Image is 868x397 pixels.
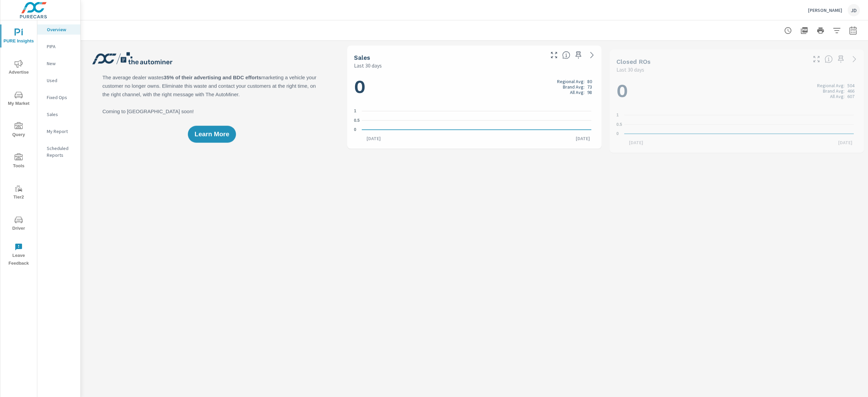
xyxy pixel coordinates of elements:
span: Tools [2,153,35,170]
p: [DATE] [571,135,595,142]
p: Regional Avg: [557,79,585,84]
p: Last 30 days [616,65,644,74]
text: 0.5 [354,118,360,123]
text: 1 [616,113,619,117]
h5: Sales [354,54,370,61]
p: 80 [587,79,592,84]
p: Brand Avg: [563,84,585,90]
h1: 0 [354,75,595,98]
p: PIPA [47,43,75,50]
div: Overview [37,24,80,35]
p: 73 [587,84,592,90]
h5: Closed ROs [616,58,651,65]
span: Number of vehicles sold by the dealership over the selected date range. [Source: This data is sou... [562,51,570,59]
button: Learn More [188,126,236,143]
a: See more details in report [587,50,597,60]
button: Make Fullscreen [549,50,559,60]
span: PURE Insights [2,29,35,45]
div: nav menu [0,20,37,270]
p: Regional Avg: [817,83,845,88]
span: Query [2,122,35,139]
div: Sales [37,109,80,119]
p: All Avg: [570,90,585,95]
span: Learn More [195,131,229,137]
p: Fixed Ops [47,94,75,101]
div: Fixed Ops [37,92,80,102]
p: All Avg: [830,94,845,99]
h1: 0 [616,79,857,102]
span: Number of Repair Orders Closed by the selected dealership group over the selected time range. [So... [825,55,833,63]
div: PIPA [37,41,80,52]
div: Used [37,75,80,86]
button: Make Fullscreen [811,54,822,64]
button: Select Date Range [846,24,860,37]
p: [DATE] [624,139,648,146]
div: My Report [37,126,80,136]
text: 1 [354,109,356,113]
button: "Export Report to PDF" [797,24,811,37]
p: 466 [847,88,854,94]
p: Scheduled Reports [47,145,75,158]
span: Tier2 [2,185,35,201]
text: 0 [616,131,619,136]
p: 607 [847,94,854,99]
span: Save this to your personalized report [573,50,584,60]
a: See more details in report [849,54,860,64]
div: Scheduled Reports [37,143,80,160]
div: JD [848,4,860,16]
span: My Market [2,91,35,108]
p: Last 30 days [354,61,382,70]
button: Apply Filters [830,24,844,37]
p: 98 [587,90,592,95]
p: Overview [47,26,75,33]
p: Brand Avg: [823,88,845,94]
p: New [47,60,75,67]
p: Sales [47,111,75,118]
p: [PERSON_NAME] [808,7,842,13]
span: Driver [2,216,35,232]
span: Leave Feedback [2,243,35,267]
text: 0 [354,127,356,132]
div: New [37,58,80,69]
p: [DATE] [362,135,386,142]
text: 0.5 [616,122,622,127]
span: Save this to your personalized report [835,54,846,64]
span: Advertise [2,60,35,76]
p: My Report [47,128,75,135]
p: 504 [847,83,854,88]
p: [DATE] [833,139,857,146]
p: Used [47,77,75,84]
button: Print Report [814,24,827,37]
